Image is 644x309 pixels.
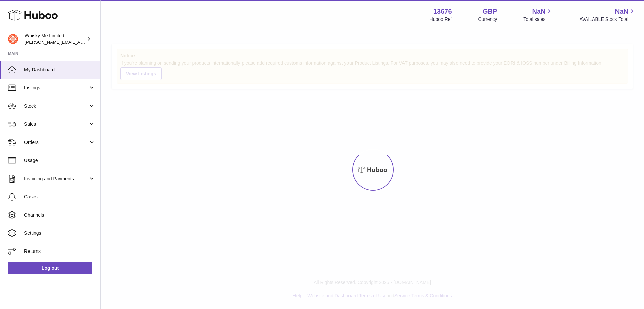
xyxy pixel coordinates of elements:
span: Total sales [523,16,553,23]
span: Channels [24,212,95,218]
span: Stock [24,103,88,109]
span: Invoicing and Payments [24,176,88,182]
span: AVAILABLE Stock Total [579,16,636,23]
img: frances@whiskyshop.com [8,34,18,44]
a: Log out [8,262,92,274]
span: Sales [24,121,88,127]
strong: GBP [483,7,497,16]
span: Usage [24,157,95,164]
a: NaN AVAILABLE Stock Total [579,7,636,23]
div: Currency [478,16,497,23]
span: NaN [615,7,628,16]
div: Huboo Ref [430,16,452,23]
span: Settings [24,230,95,236]
span: [PERSON_NAME][EMAIL_ADDRESS][DOMAIN_NAME] [25,39,135,45]
a: NaN Total sales [523,7,553,23]
span: Orders [24,139,88,146]
span: Returns [24,248,95,255]
span: Cases [24,194,95,200]
span: NaN [532,7,545,16]
span: Listings [24,85,88,91]
strong: 13676 [433,7,452,16]
span: My Dashboard [24,67,95,73]
div: Whisky Me Limited [25,33,85,45]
